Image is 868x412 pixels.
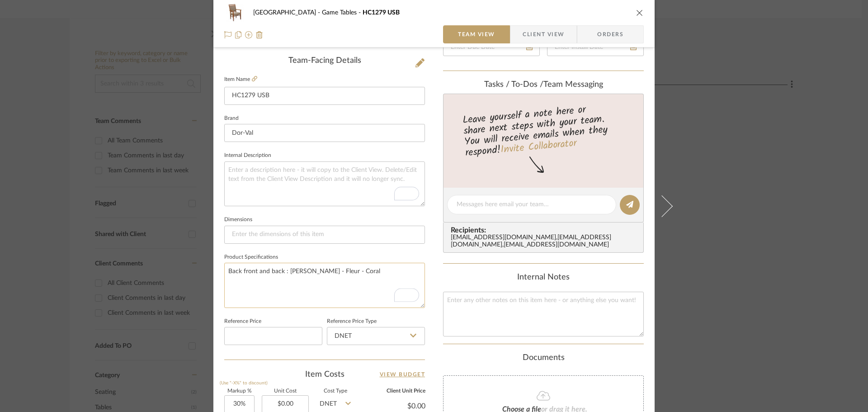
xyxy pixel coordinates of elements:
div: [EMAIL_ADDRESS][DOMAIN_NAME] , [EMAIL_ADDRESS][DOMAIN_NAME] , [EMAIL_ADDRESS][DOMAIN_NAME] [451,234,640,249]
label: Reference Price Type [327,319,377,324]
a: Invite Collaborator [500,136,577,158]
div: Leave yourself a note here or share next steps with your team. You will receive emails when they ... [442,100,645,161]
span: HC1279 USB [363,9,400,16]
img: Remove from project [256,31,263,38]
label: Dimensions [224,218,252,222]
span: Team View [458,25,495,43]
input: Enter the dimensions of this item [224,226,425,244]
label: Brand [224,116,239,121]
label: Item Name [224,76,257,83]
span: Orders [587,25,633,43]
div: Item Costs [224,369,425,380]
label: Unit Cost [262,389,309,393]
label: Reference Price [224,319,261,324]
a: View Budget [380,369,425,380]
label: Cost Type [316,389,354,393]
input: Enter Brand [224,124,425,142]
div: Documents [443,353,644,363]
div: team Messaging [443,80,644,90]
span: [GEOGRAPHIC_DATA] [253,9,322,16]
label: Product Specifications [224,255,278,260]
label: Internal Description [224,153,271,158]
input: Enter Item Name [224,87,425,105]
img: 454b87bf-cfbc-470e-a4c6-f468e48a367c_48x40.jpg [224,4,246,22]
label: Client Unit Price [362,389,425,393]
div: Team-Facing Details [224,56,425,66]
span: Client View [523,25,564,43]
textarea: To enrich screen reader interactions, please activate Accessibility in Grammarly extension settings [224,161,425,206]
button: close [636,9,644,17]
div: Internal Notes [443,273,644,283]
span: Game Tables [322,9,363,16]
textarea: To enrich screen reader interactions, please activate Accessibility in Grammarly extension settings [224,263,425,308]
span: Tasks / To-Dos / [484,81,543,89]
label: Markup % [224,389,255,393]
span: Recipients: [451,226,640,234]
